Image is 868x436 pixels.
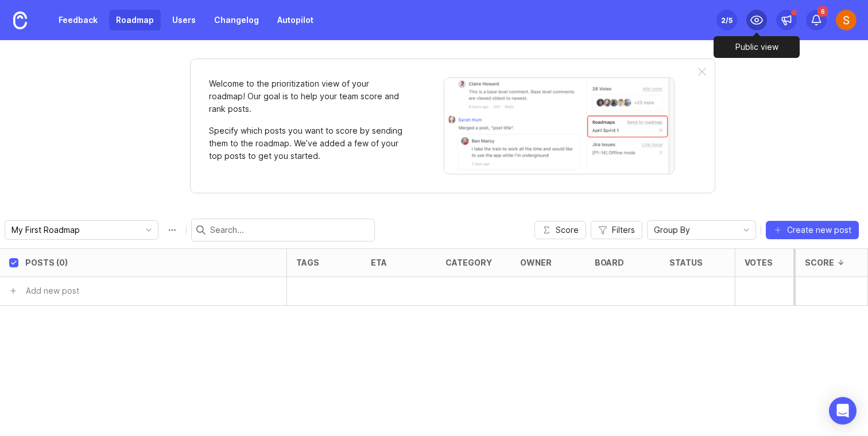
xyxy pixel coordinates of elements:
[556,224,579,236] span: Score
[737,225,755,235] svg: toggle icon
[716,10,737,30] button: 2/5
[207,10,266,30] a: Changelog
[139,225,158,235] svg: toggle icon
[11,224,138,236] input: My First Roadmap
[270,10,320,30] a: Autopilot
[26,285,79,297] div: Add new post
[210,224,370,236] input: Search...
[612,224,635,236] span: Filters
[721,12,733,28] div: 2 /5
[163,221,181,239] button: Roadmap options
[534,221,586,239] button: Score
[165,10,203,30] a: Users
[745,258,773,267] div: Votes
[444,77,675,174] img: When viewing a post, you can send it to a roadmap
[787,224,851,236] span: Create new post
[209,77,404,115] p: Welcome to the prioritization view of your roadmap! Our goal is to help your team score and rank ...
[296,258,319,267] div: tags
[591,221,642,239] button: Filters
[805,258,834,267] div: Score
[520,258,552,267] div: owner
[5,220,158,240] div: toggle menu
[371,258,387,267] div: eta
[25,258,68,267] div: Posts (0)
[109,10,161,30] a: Roadmap
[817,6,828,17] span: 6
[595,258,624,267] div: board
[13,11,27,29] img: Canny Home
[829,397,857,425] div: Open Intercom Messenger
[52,10,104,30] a: Feedback
[669,258,703,267] div: status
[654,224,690,236] span: Group By
[714,36,800,58] div: Public view
[445,258,492,267] div: category
[836,10,857,30] img: Summer Pham
[209,124,404,162] p: Specify which posts you want to score by sending them to the roadmap. We’ve added a few of your t...
[647,220,756,240] div: toggle menu
[766,221,859,239] button: Create new post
